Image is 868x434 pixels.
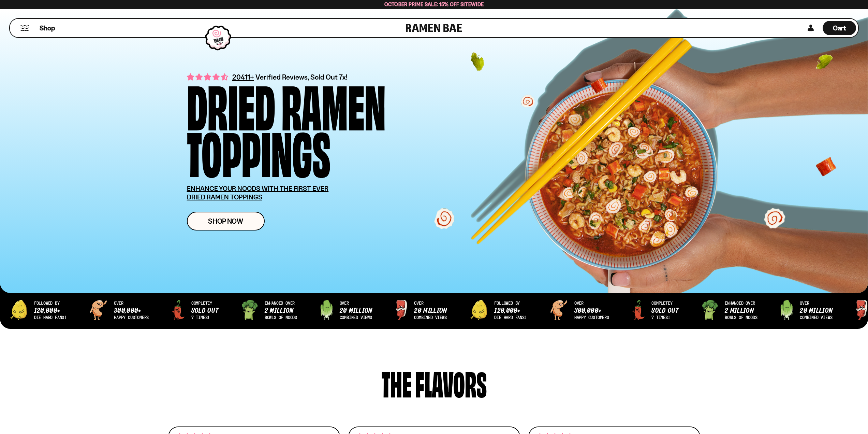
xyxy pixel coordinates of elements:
[40,24,55,33] span: Shop
[40,21,55,35] a: Shop
[187,81,275,127] div: Dried
[384,1,484,8] span: October Prime Sale: 15% off Sitewide
[208,218,243,225] span: Shop Now
[382,366,412,399] div: The
[20,25,29,31] button: Mobile Menu Trigger
[187,127,330,174] div: Toppings
[187,184,329,201] u: ENHANCE YOUR NOODS WITH THE FIRST EVER DRIED RAMEN TOPPINGS
[833,24,846,32] span: Cart
[415,366,487,399] div: flavors
[823,19,856,37] div: Cart
[187,212,265,230] a: Shop Now
[281,81,386,127] div: Ramen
